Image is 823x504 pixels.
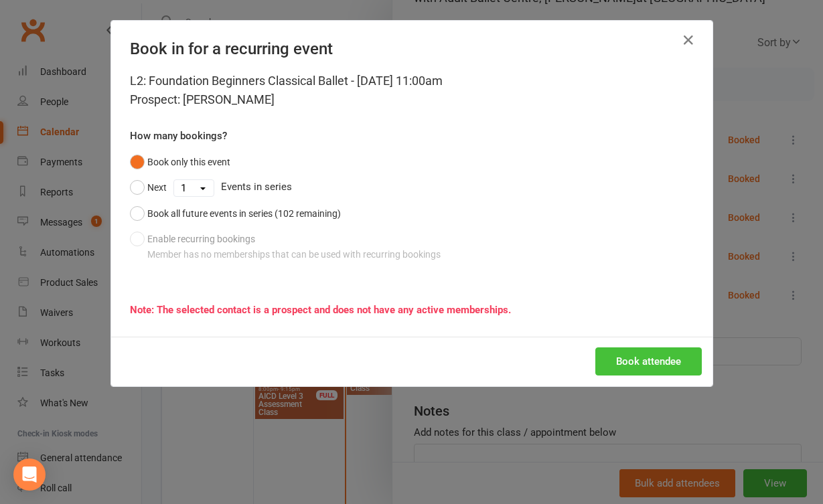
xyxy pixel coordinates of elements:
[130,175,694,200] div: Events in series
[130,72,694,109] div: L2: Foundation Beginners Classical Ballet - [DATE] 11:00am Prospect: [PERSON_NAME]
[130,39,694,58] h4: Book in for a recurring event
[130,149,230,175] button: Book only this event
[13,458,46,491] div: Open Intercom Messenger
[595,347,702,375] button: Book attendee
[130,201,341,226] button: Book all future events in series (102 remaining)
[130,302,694,318] div: Note: The selected contact is a prospect and does not have any active memberships.
[130,175,167,200] button: Next
[678,29,699,51] button: Close
[130,128,227,144] label: How many bookings?
[147,206,341,221] div: Book all future events in series (102 remaining)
